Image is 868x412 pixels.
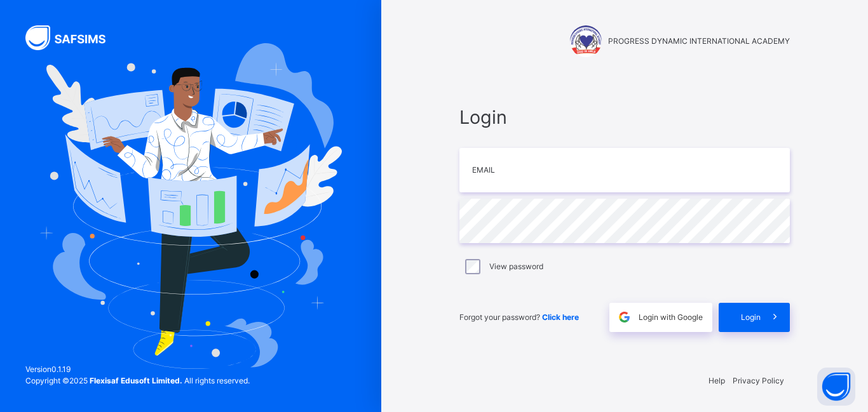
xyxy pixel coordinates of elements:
[39,43,342,368] img: Hero Image
[489,261,543,272] label: View password
[459,312,579,322] span: Forgot your password?
[733,376,784,385] a: Privacy Policy
[25,25,121,50] img: SAFSIMS Logo
[25,364,250,375] span: Version 0.1.19
[639,312,703,323] span: Login with Google
[25,376,250,385] span: Copyright © 2025 All rights reserved.
[542,312,579,322] a: Click here
[608,36,790,47] span: PROGRESS DYNAMIC INTERNATIONAL ACADEMY
[741,312,761,323] span: Login
[459,103,790,131] span: Login
[90,376,182,385] strong: Flexisaf Edusoft Limited.
[709,376,725,385] a: Help
[617,310,632,324] img: google.396cfc9801f0270233282035f929180a.svg
[817,368,855,406] button: Open asap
